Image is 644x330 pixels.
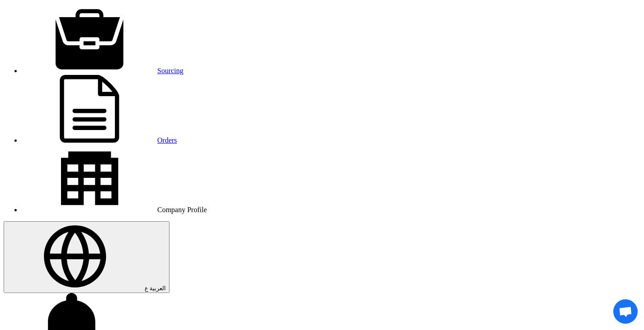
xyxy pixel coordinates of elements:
[145,285,148,292] span: ع
[22,206,207,214] a: Company Profile
[4,221,169,293] button: العربية ع
[613,299,638,324] a: Open chat
[150,285,166,292] span: العربية
[22,67,183,74] a: Sourcing
[22,136,177,144] a: Orders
